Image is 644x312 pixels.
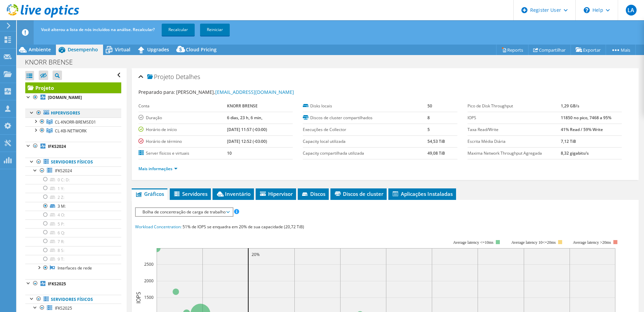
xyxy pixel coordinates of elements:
a: IFKS2024 [25,166,121,175]
span: IFKS2025 [55,305,72,311]
span: Cloud Pricing [186,46,217,53]
b: 11850 no pico, 7468 a 95% [561,115,611,121]
a: Mais informações [138,166,178,172]
a: Projeto [25,82,121,93]
a: Servidores físicos [25,158,121,166]
span: Projeto [147,74,174,80]
a: 1 Y: [25,184,121,193]
label: Conta [138,103,227,109]
label: Duração [138,114,227,121]
a: 6 Q: [25,228,121,237]
label: Maxima Network Throughput Agregada [468,150,561,157]
a: 2 Z: [25,193,121,202]
span: 51% de IOPS se enquadra em 20% de sua capacidade (20,72 TiB) [183,224,304,230]
span: Bolha de concentração de carga de trabalho [139,208,229,216]
tspan: Average latency <=10ms [453,240,493,245]
span: Discos [301,190,325,197]
a: 4 O: [25,211,121,219]
label: Disks locais [303,103,427,109]
span: Inventário [216,190,251,197]
span: Detalhes [176,73,200,81]
a: Reiniciar [200,24,230,36]
a: Compartilhar [528,45,571,55]
b: 10 [227,150,232,156]
text: 20% [252,252,260,257]
label: Execuções de Collector [303,126,427,133]
label: Pico de Disk Throughput [468,103,561,109]
a: IFKS2024 [25,142,121,151]
span: Servidores [173,190,207,197]
b: 8,32 gigabits/s [561,150,589,156]
span: Gráficos [135,190,164,197]
a: Hipervisores [25,109,121,118]
span: Workload Concentration: [135,224,182,230]
label: Capacity compartilhada utilizada [303,150,427,157]
label: Horário de início [138,126,227,133]
a: CL-KNORR-BREMSE01 [25,118,121,126]
label: Escrita Média Diária [468,138,561,145]
label: Discos de cluster compartilhados [303,114,427,121]
a: [EMAIL_ADDRESS][DOMAIN_NAME] [215,89,294,95]
b: 6 dias, 23 h, 6 min, [227,115,262,121]
span: LA [626,5,637,16]
label: Taxa Read/Write [468,126,561,133]
span: [PERSON_NAME], [176,89,294,95]
label: Preparado para: [138,89,175,95]
b: [DATE] 12:52 (-03:00) [227,138,267,144]
span: Ambiente [29,46,51,53]
a: [DOMAIN_NAME] [25,93,121,102]
span: Virtual [115,46,130,53]
b: [DOMAIN_NAME] [48,95,82,100]
b: [DATE] 11:57 (-03:00) [227,127,267,132]
text: Average latency >20ms [573,240,611,245]
label: Horário de término [138,138,227,145]
span: Hipervisor [259,190,293,197]
a: 0 C: D: [25,175,121,184]
text: 1500 [144,294,154,300]
a: 5 P: [25,219,121,228]
a: Servidores físicos [25,295,121,304]
span: CL-KNORR-BREMSE01 [55,119,96,125]
b: 8 [427,115,430,121]
label: Capacity local utilizada [303,138,427,145]
b: 54,53 TiB [427,138,445,144]
span: Você alterou a lista de nós incluídos na análise. Recalcular? [41,27,155,32]
a: 9 T: [25,255,121,264]
text: 2500 [144,261,154,267]
b: IFKS2024 [48,144,66,149]
b: 50 [427,103,432,109]
text: IOPS [135,292,142,304]
span: IFKS2024 [55,168,72,174]
h1: KNORR BRENSE [22,58,83,66]
a: Exportar [571,45,606,55]
a: Reports [496,45,528,55]
text: 2000 [144,278,154,284]
b: 5 [427,127,430,132]
svg: \n [584,7,590,13]
label: IOPS [468,114,561,121]
span: Desempenho [68,46,98,53]
label: Server físicos e virtuais [138,150,227,157]
span: Discos de cluster [334,190,383,197]
a: Recalcular [162,24,195,36]
a: IFKS2025 [25,279,121,288]
a: CL-KB-NETWORK [25,126,121,135]
span: Aplicações Instaladas [392,190,453,197]
a: 3 M: [25,202,121,211]
a: Interfaces de rede [25,264,121,272]
b: 1,29 GB/s [561,103,579,109]
span: Upgrades [147,46,169,53]
a: Mais [606,45,636,55]
b: IFKS2025 [48,281,66,287]
b: 49,08 TiB [427,150,445,156]
span: CL-KB-NETWORK [55,128,87,134]
a: 7 R: [25,237,121,246]
a: 8 S: [25,246,121,255]
b: KNORR BRENSE [227,103,258,109]
tspan: Average latency 10<=20ms [511,240,556,245]
b: 7,12 TiB [561,138,576,144]
b: 41% Read / 59% Write [561,127,603,132]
